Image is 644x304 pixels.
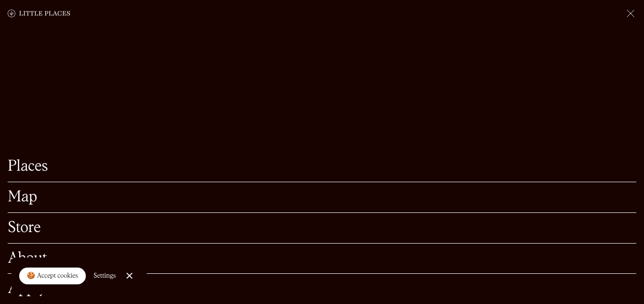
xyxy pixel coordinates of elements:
[94,272,116,279] div: Settings
[8,221,636,235] a: Store
[8,251,636,266] a: About
[94,265,116,287] a: Settings
[19,268,86,285] a: 🍪 Accept cookies
[8,190,636,205] a: Map
[27,271,78,281] div: 🍪 Accept cookies
[120,266,139,285] a: Close Cookie Popup
[8,281,636,296] a: Apply
[8,159,636,174] a: Places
